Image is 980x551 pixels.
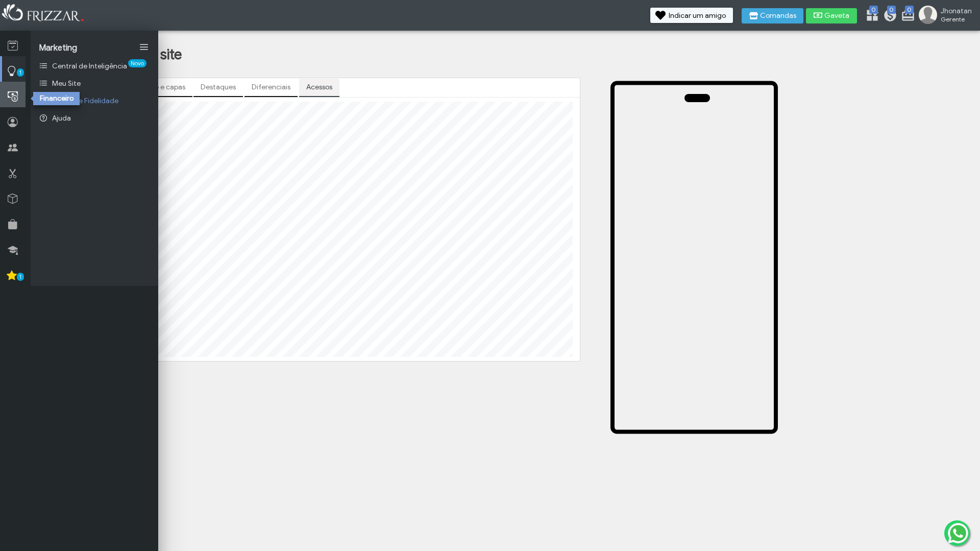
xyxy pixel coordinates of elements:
img: website_grey.svg [16,27,24,35]
a: 0 [865,8,875,25]
span: Indicar um amigo [669,12,726,19]
a: Planos de Fidelidade [31,92,158,109]
span: Planos de Fidelidade [52,97,118,105]
div: v 4.0.25 [29,16,50,25]
span: 0 [869,6,878,14]
a: 0 [883,8,893,25]
div: Domínio: [DOMAIN_NAME] [27,27,114,35]
a: 1 [2,56,26,82]
span: Comandas [760,12,796,19]
button: Comandas [742,8,803,23]
img: whatsapp.png [946,521,970,545]
button: Indicar um amigo [650,8,733,23]
a: Central de InteligênciaNovo [31,57,158,75]
a: Destaques [193,79,243,96]
img: logo_orange.svg [16,16,24,25]
span: Meu Site [52,79,81,88]
span: Ajuda [52,114,71,123]
span: Marketing [39,43,77,53]
button: Gaveta [806,8,857,23]
span: 0 [887,6,896,14]
span: Gaveta [824,12,850,19]
a: Jhonatan Gerente [919,6,975,26]
div: Palavras-chave [119,60,164,67]
a: Acessos [299,79,339,96]
div: Financeiro [33,92,80,105]
a: Logo e capas [135,79,192,96]
a: Ajuda [31,109,158,127]
a: 0 [901,8,911,25]
span: Novo [128,59,146,67]
span: 1 [17,273,24,281]
a: Diferenciais [244,79,298,96]
span: Central de Inteligência [52,62,127,70]
a: Meu Site [31,75,158,92]
span: 1 [17,68,24,77]
img: tab_keywords_by_traffic_grey.svg [108,59,116,67]
h1: Configure aqui seu site [36,45,977,63]
span: Gerente [941,15,972,23]
span: Jhonatan [941,7,972,15]
img: tab_domain_overview_orange.svg [42,59,51,67]
span: 0 [905,6,914,14]
div: Domínio [54,60,78,67]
